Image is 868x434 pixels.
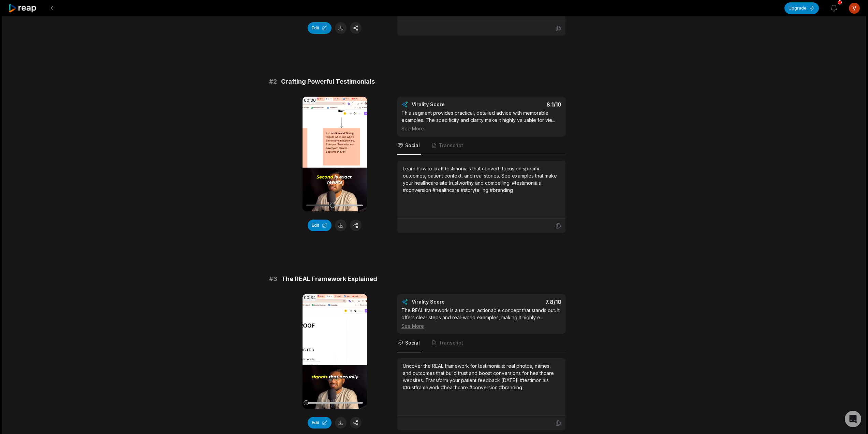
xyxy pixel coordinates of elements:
div: Learn how to craft testimonials that convert: focus on specific outcomes, patient context, and re... [403,165,560,194]
div: The REAL framework is a unique, actionable concept that stands out. It offers clear steps and rea... [401,307,561,330]
span: Social [405,339,420,346]
div: Virality Score [412,298,485,305]
div: See More [401,125,561,132]
video: Your browser does not support mp4 format. [303,294,367,409]
div: This segment provides practical, detailed advice with memorable examples. The specificity and cla... [401,109,561,132]
button: Edit [308,220,332,231]
span: Transcript [439,142,463,149]
nav: Tabs [397,137,566,155]
span: Social [405,142,420,149]
button: Edit [308,22,332,34]
nav: Tabs [397,334,566,352]
span: # 3 [269,274,277,284]
span: Crafting Powerful Testimonials [281,77,375,86]
div: Virality Score [412,101,485,108]
div: Open Intercom Messenger [845,411,861,427]
div: See More [401,322,561,330]
div: Uncover the REAL framework for testimonials: real photos, names, and outcomes that build trust an... [403,362,560,391]
div: 8.1 /10 [488,101,561,108]
span: Transcript [439,339,463,346]
button: Edit [308,417,332,429]
button: Upgrade [784,2,819,14]
span: # 2 [269,77,277,86]
video: Your browser does not support mp4 format. [303,97,367,211]
span: The REAL Framework Explained [281,274,377,284]
div: 7.8 /10 [488,298,561,305]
